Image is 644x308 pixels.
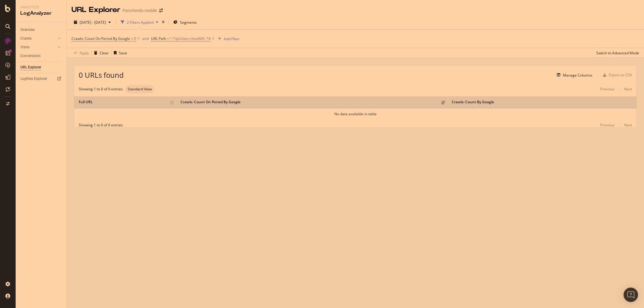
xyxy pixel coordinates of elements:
[447,96,636,108] th: Crawls: Count By Google
[127,20,153,25] div: 2 Filters Applied
[20,27,35,33] div: Overview
[131,36,133,41] span: >
[118,17,161,27] button: 2 Filters Applied
[79,122,123,128] div: Showing 1 to 0 of 0 entries
[20,35,56,42] a: Crawls
[594,48,639,58] button: Switch to Advanced Mode
[111,48,127,58] button: Save
[71,36,130,41] span: Crawls: Count On Period By Google
[170,35,211,43] span: ^.*/p/chien-chiot/0/0 .*$
[142,36,149,41] button: and
[609,72,632,77] div: Export as CSV
[79,70,124,80] span: 0 URLs found
[20,27,62,33] a: Overview
[624,288,638,302] div: Open Intercom Messenger
[600,70,632,80] button: Export as CSV
[92,48,109,58] button: Clear
[79,86,123,92] div: Showing 1 to 0 of 0 entries
[159,8,163,13] div: arrow-right-arrow-left
[20,44,29,50] div: Visits
[171,17,199,27] button: Segments
[161,19,166,25] div: times
[167,36,169,41] span: =
[128,87,152,91] span: Standard View
[20,53,41,59] div: Conversions
[20,44,56,50] a: Visits
[563,73,592,78] div: Manage Columns
[100,50,109,56] div: Clear
[20,76,47,82] div: Logfiles Explorer
[176,96,447,108] th: Crawls: Count On Period By Google: activate to sort column ascending
[71,48,89,58] button: Apply
[20,76,62,82] a: Logfiles Explorer
[123,8,157,14] div: ParuVendu mobile
[20,53,62,59] a: Conversions
[134,35,136,43] span: 0
[74,108,636,119] td: No data available in table
[20,64,62,71] a: URL Explorer
[20,64,41,71] div: URL Explorer
[74,96,176,108] th: Full URL: activate to sort column ascending
[80,50,89,56] div: Apply
[20,35,32,42] div: Crawls
[180,20,197,25] span: Segments
[71,17,113,27] button: [DATE] - [DATE]
[224,36,240,41] div: Add Filter
[20,10,62,17] div: LogAnalyzer
[20,5,62,10] div: Analytics
[80,20,106,25] span: [DATE] - [DATE]
[596,50,639,56] div: Switch to Advanced Mode
[119,50,127,56] div: Save
[216,35,240,42] button: Add Filter
[142,36,149,41] div: and
[151,36,166,41] span: URL Path
[125,85,154,93] div: neutral label
[71,5,120,15] div: URL Explorer
[554,71,592,79] button: Manage Columns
